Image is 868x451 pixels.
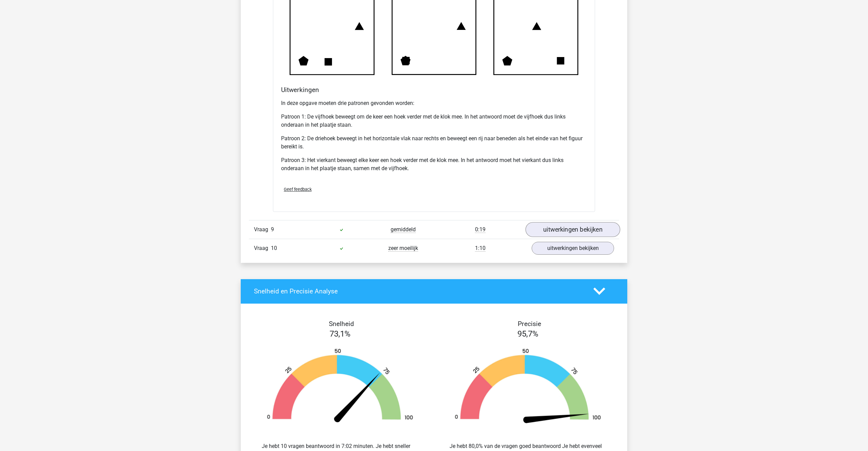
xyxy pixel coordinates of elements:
span: Vraag [254,244,271,252]
h4: Precisie [442,320,617,328]
span: zeer moeilijk [388,245,418,252]
span: 73,1% [330,329,351,339]
span: Geef feedback [284,187,312,192]
p: Patroon 1: De vijfhoek beweegt om de keer een hoek verder met de klok mee. In het antwoord moet d... [281,113,587,129]
span: 9 [271,226,274,233]
img: 96.83268ea44d82.png [444,348,612,426]
p: In deze opgave moeten drie patronen gevonden worden: [281,99,587,107]
h4: Uitwerkingen [281,86,587,94]
a: uitwerkingen bekijken [526,222,620,237]
span: 10 [271,245,277,251]
a: uitwerkingen bekijken [532,242,614,255]
img: 73.25cbf712a188.png [256,348,424,426]
span: gemiddeld [391,226,416,233]
h4: Snelheid [254,320,429,328]
p: Patroon 2: De driehoek beweegt in het horizontale vlak naar rechts en beweegt een rij naar benede... [281,134,587,151]
span: 0:19 [475,226,486,233]
p: Patroon 3: Het vierkant beweegt elke keer een hoek verder met de klok mee. In het antwoord moet h... [281,156,587,173]
span: 95,7% [517,329,538,339]
h4: Snelheid en Precisie Analyse [254,287,583,295]
span: 1:10 [475,245,486,252]
span: Vraag [254,225,271,234]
